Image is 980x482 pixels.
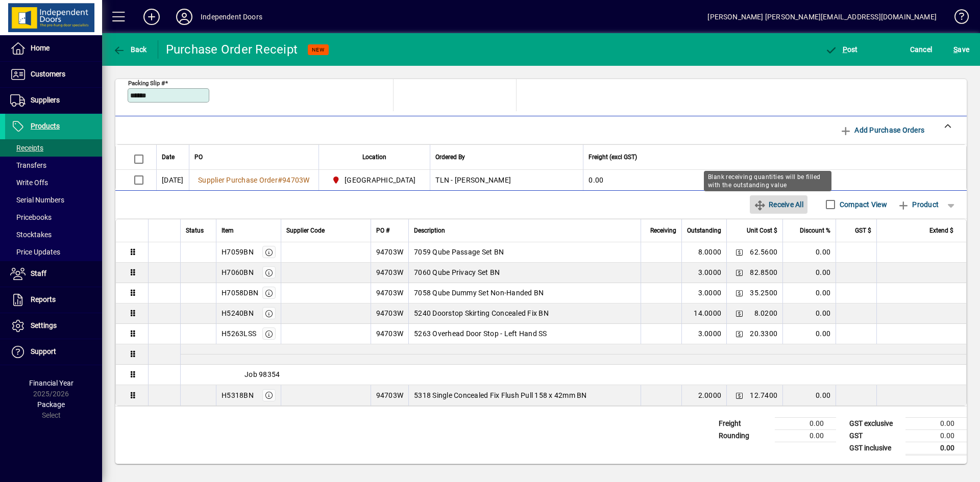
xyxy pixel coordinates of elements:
div: H5318BN [222,390,254,400]
td: 0.00 [782,385,836,405]
span: Support [31,347,56,356]
span: 35.2500 [750,288,777,298]
td: 0.00 [905,429,967,442]
span: Cancel [910,41,933,58]
span: ave [953,41,969,58]
button: Save [951,40,972,59]
span: Unit Cost $ [747,225,777,236]
td: 94703W [371,263,409,283]
div: [PERSON_NAME] [PERSON_NAME][EMAIL_ADDRESS][DOMAIN_NAME] [707,9,937,25]
td: 7058 Qube Dummy Set Non-Handed BN [408,283,641,303]
td: 0.00 [775,417,836,429]
td: 7059 Qube Passage Set BN [408,242,641,263]
label: Compact View [838,199,887,210]
span: Ordered By [435,151,465,163]
span: P [843,45,847,54]
div: H5263LSS [222,328,256,339]
span: 82.8500 [750,267,777,277]
td: 5240 Doorstop Skirting Concealed Fix BN [408,303,641,324]
button: Product [892,195,944,214]
span: 62.5600 [750,247,777,257]
td: 0.00 [775,429,836,442]
span: Products [31,122,60,130]
a: Receipts [5,139,102,157]
a: Price Updates [5,243,102,261]
a: Write Offs [5,174,102,191]
td: GST [844,429,905,442]
span: # [278,176,282,184]
span: Package [37,400,65,409]
td: [DATE] [156,170,189,190]
span: Product [897,196,939,213]
span: Pricebooks [10,213,52,221]
td: 0.00 [905,442,967,454]
button: Change Price Levels [732,388,746,402]
button: Post [822,40,861,59]
div: H5240BN [222,308,254,318]
span: Supplier Purchase Order [198,176,278,184]
app-page-header-button: Back [102,40,158,59]
td: 0.00 [583,170,966,190]
button: Add [135,8,168,26]
td: 0.00 [782,283,836,303]
a: Settings [5,313,102,339]
td: 94703W [371,283,409,303]
span: ost [825,45,858,54]
td: Rounding [714,429,775,442]
td: 5318 Single Concealed Fix Flush Pull 158 x 42mm BN [408,385,641,405]
div: Independent Doors [201,9,262,25]
button: Profile [168,8,201,26]
td: 94703W [371,303,409,324]
td: 5263 Overhead Door Stop - Left Hand SS [408,324,641,344]
span: Add Purchase Orders [840,122,924,138]
button: Change Price Levels [732,265,746,280]
span: Christchurch [329,174,420,186]
span: Stocktakes [10,231,52,239]
td: 14.0000 [681,303,726,324]
div: H7058DBN [222,288,258,298]
span: Settings [31,321,57,329]
div: H7060BN [222,267,254,277]
span: Financial Year [29,379,73,387]
td: 94703W [371,385,409,405]
span: Receive All [754,196,803,213]
span: 20.3300 [750,328,777,339]
a: Support [5,339,102,365]
div: PO [194,151,313,163]
span: Discount % [800,225,830,236]
span: PO # [376,225,389,236]
td: GST inclusive [844,442,905,454]
span: S [953,45,958,54]
td: 0.00 [782,324,836,344]
td: GST exclusive [844,417,905,429]
div: Date [162,151,184,163]
button: Receive All [750,195,807,214]
td: 3.0000 [681,324,726,344]
span: Reports [31,295,56,303]
td: 94703W [371,242,409,263]
button: Change Price Levels [732,286,746,300]
span: Supplier Code [286,225,325,236]
td: Freight [714,417,775,429]
td: 94703W [371,324,409,344]
span: Receipts [10,144,43,152]
a: Supplier Purchase Order#94703W [194,174,313,186]
span: Price Updates [10,248,60,256]
span: Home [31,44,50,52]
td: 0.00 [905,417,967,429]
span: Item [222,225,234,236]
span: Receiving [650,225,676,236]
span: Freight (excl GST) [589,151,637,163]
a: Pricebooks [5,209,102,226]
a: Transfers [5,157,102,174]
span: Staff [31,269,46,277]
td: 3.0000 [681,263,726,283]
span: PO [194,151,203,163]
span: Status [186,225,204,236]
a: Knowledge Base [947,2,967,35]
td: 7060 Qube Privacy Set BN [408,263,641,283]
span: 12.7400 [750,390,777,400]
div: Freight (excl GST) [589,151,953,163]
button: Change Price Levels [732,326,746,341]
a: Staff [5,261,102,287]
